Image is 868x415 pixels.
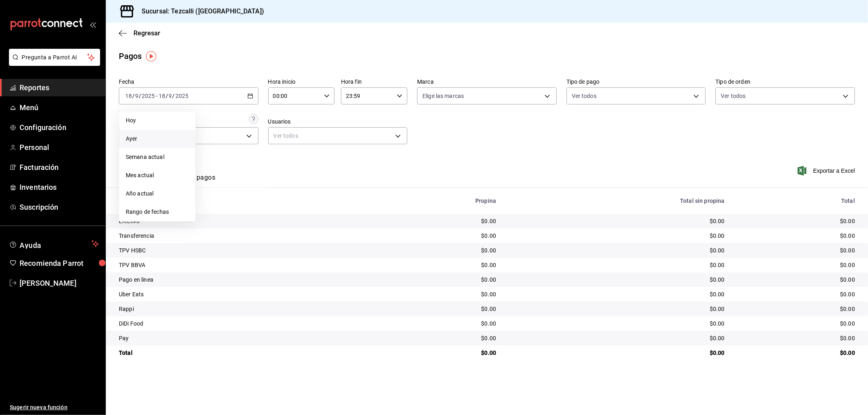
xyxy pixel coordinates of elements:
[375,261,496,269] div: $0.00
[125,93,132,99] input: --
[417,79,557,85] label: Marca
[119,305,362,313] div: Rappi
[715,79,855,85] label: Tipo de orden
[738,232,855,240] div: $0.00
[132,93,135,99] span: /
[268,119,408,125] label: Usuarios
[22,53,87,62] span: Pregunta a Parrot AI
[135,93,139,99] input: --
[175,93,189,99] input: ----
[268,127,408,144] div: Ver todos
[375,334,496,342] div: $0.00
[139,93,141,99] span: /
[738,305,855,313] div: $0.00
[119,261,362,269] div: TPV BBVA
[119,319,362,328] div: DiDi Food
[126,208,189,216] span: Rango de fechas
[141,93,155,99] input: ----
[509,246,725,254] div: $0.00
[133,29,160,37] span: Regresar
[268,79,335,85] label: Hora inicio
[119,79,258,85] label: Fecha
[20,258,99,269] span: Recomienda Parrot
[119,349,362,357] div: Total
[721,92,746,100] span: Ver todos
[509,334,725,342] div: $0.00
[738,276,855,284] div: $0.00
[185,174,215,187] button: Ver pagos
[375,232,496,240] div: $0.00
[168,93,173,99] input: --
[119,276,362,284] div: Pago en linea
[375,246,496,254] div: $0.00
[20,182,99,193] span: Inventarios
[375,290,496,298] div: $0.00
[509,198,725,204] div: Total sin propina
[135,7,264,16] h3: Sucursal: Tezcalli ([GEOGRAPHIC_DATA])
[156,93,157,99] span: -
[20,82,99,93] span: Reportes
[119,198,362,204] div: Tipo de pago
[566,79,706,85] label: Tipo de pago
[119,232,362,240] div: Transferencia
[375,319,496,328] div: $0.00
[799,166,855,176] button: Exportar a Excel
[9,49,100,66] button: Pregunta a Parrot AI
[126,153,189,161] span: Semana actual
[509,276,725,284] div: $0.00
[119,246,362,254] div: TPV HSBC
[20,162,99,173] span: Facturación
[20,278,99,289] span: [PERSON_NAME]
[572,92,597,100] span: Ver todos
[738,319,855,328] div: $0.00
[126,171,189,180] span: Mes actual
[375,349,496,357] div: $0.00
[738,246,855,254] div: $0.00
[20,239,88,249] span: Ayuda
[20,122,99,133] span: Configuración
[20,202,99,213] span: Suscripción
[20,142,99,153] span: Personal
[422,92,464,100] span: Elige las marcas
[375,305,496,313] div: $0.00
[173,93,175,99] span: /
[119,290,362,298] div: Uber Eats
[509,305,725,313] div: $0.00
[119,50,142,62] div: Pagos
[119,334,362,342] div: Pay
[158,93,166,99] input: --
[126,189,189,198] span: Año actual
[146,51,156,61] img: Tooltip marker
[341,79,407,85] label: Hora fin
[738,217,855,225] div: $0.00
[738,349,855,357] div: $0.00
[126,116,189,125] span: Hoy
[738,334,855,342] div: $0.00
[509,261,725,269] div: $0.00
[126,135,189,143] span: Ayer
[10,403,99,412] span: Sugerir nueva función
[90,21,96,28] button: open_drawer_menu
[6,59,100,67] a: Pregunta a Parrot AI
[375,276,496,284] div: $0.00
[738,198,855,204] div: Total
[119,29,160,37] button: Regresar
[509,232,725,240] div: $0.00
[509,217,725,225] div: $0.00
[738,290,855,298] div: $0.00
[509,290,725,298] div: $0.00
[738,261,855,269] div: $0.00
[509,349,725,357] div: $0.00
[166,93,168,99] span: /
[119,217,362,225] div: Efectivo
[375,217,496,225] div: $0.00
[375,198,496,204] div: Propina
[509,319,725,328] div: $0.00
[20,102,99,113] span: Menú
